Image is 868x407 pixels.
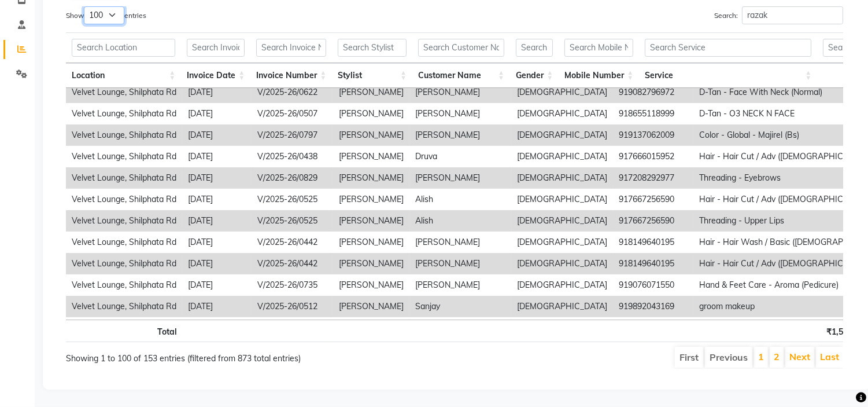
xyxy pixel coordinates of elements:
[511,232,613,253] td: [DEMOGRAPHIC_DATA]
[409,124,511,146] td: [PERSON_NAME]
[789,351,810,362] a: Next
[182,146,252,167] td: [DATE]
[409,232,511,253] td: [PERSON_NAME]
[409,296,511,317] td: Sanjay
[559,63,639,88] th: Mobile Number: activate to sort column ascending
[409,274,511,296] td: [PERSON_NAME]
[613,189,693,210] td: 917667256590
[66,167,182,189] td: Velvet Lounge, Shilphata Rd
[66,317,182,339] td: Velvet Lounge, Shilphata Rd
[333,296,409,317] td: [PERSON_NAME]
[182,124,252,146] td: [DATE]
[333,124,409,146] td: [PERSON_NAME]
[182,210,252,232] td: [DATE]
[333,274,409,296] td: [PERSON_NAME]
[613,296,693,317] td: 919892043169
[511,274,613,296] td: [DEMOGRAPHIC_DATA]
[333,317,409,339] td: [PERSON_NAME]
[66,253,182,274] td: Velvet Lounge, Shilphata Rd
[758,351,764,362] a: 1
[613,210,693,232] td: 917667256590
[252,167,333,189] td: V/2025-26/0829
[252,317,333,339] td: V/2025-26/0460
[714,6,843,24] label: Search:
[333,210,409,232] td: [PERSON_NAME]
[409,317,511,339] td: Priya Mam Nik Sir Wife
[187,39,245,57] input: Search Invoice Date
[252,232,333,253] td: V/2025-26/0442
[333,189,409,210] td: [PERSON_NAME]
[252,210,333,232] td: V/2025-26/0525
[511,82,613,103] td: [DEMOGRAPHIC_DATA]
[409,253,511,274] td: [PERSON_NAME]
[66,146,182,167] td: Velvet Lounge, Shilphata Rd
[511,210,613,232] td: [DEMOGRAPHIC_DATA]
[639,63,817,88] th: Service: activate to sort column ascending
[182,296,252,317] td: [DATE]
[333,82,409,103] td: [PERSON_NAME]
[418,39,504,57] input: Search Customer Name
[511,317,613,339] td: [DEMOGRAPHIC_DATA]
[516,39,553,57] input: Search Gender
[256,39,326,57] input: Search Invoice Number
[333,103,409,124] td: [PERSON_NAME]
[613,317,693,339] td: 919136826616
[66,232,182,253] td: Velvet Lounge, Shilphata Rd
[613,232,693,253] td: 918149640195
[182,232,252,253] td: [DATE]
[511,296,613,317] td: [DEMOGRAPHIC_DATA]
[511,124,613,146] td: [DEMOGRAPHIC_DATA]
[564,39,633,57] input: Search Mobile Number
[613,167,693,189] td: 917208292977
[252,274,333,296] td: V/2025-26/0735
[182,167,252,189] td: [DATE]
[252,103,333,124] td: V/2025-26/0507
[333,253,409,274] td: [PERSON_NAME]
[252,82,333,103] td: V/2025-26/0622
[66,124,182,146] td: Velvet Lounge, Shilphata Rd
[182,82,252,103] td: [DATE]
[409,146,511,167] td: Druva
[84,6,124,24] select: Showentries
[333,146,409,167] td: [PERSON_NAME]
[409,210,511,232] td: Alish
[613,274,693,296] td: 919076071550
[66,82,182,103] td: Velvet Lounge, Shilphata Rd
[182,274,252,296] td: [DATE]
[613,124,693,146] td: 919137062009
[333,167,409,189] td: [PERSON_NAME]
[409,103,511,124] td: [PERSON_NAME]
[332,63,412,88] th: Stylist: activate to sort column ascending
[66,296,182,317] td: Velvet Lounge, Shilphata Rd
[409,189,511,210] td: Alish
[66,346,380,365] div: Showing 1 to 100 of 153 entries (filtered from 873 total entries)
[511,253,613,274] td: [DEMOGRAPHIC_DATA]
[252,253,333,274] td: V/2025-26/0442
[181,63,250,88] th: Invoice Date: activate to sort column ascending
[645,39,811,57] input: Search Service
[66,189,182,210] td: Velvet Lounge, Shilphata Rd
[511,167,613,189] td: [DEMOGRAPHIC_DATA]
[613,253,693,274] td: 918149640195
[182,253,252,274] td: [DATE]
[511,189,613,210] td: [DEMOGRAPHIC_DATA]
[66,63,181,88] th: Location: activate to sort column ascending
[66,274,182,296] td: Velvet Lounge, Shilphata Rd
[613,82,693,103] td: 919082796972
[412,63,510,88] th: Customer Name: activate to sort column ascending
[66,320,183,342] th: Total
[66,210,182,232] td: Velvet Lounge, Shilphata Rd
[252,189,333,210] td: V/2025-26/0525
[613,146,693,167] td: 917666015952
[252,124,333,146] td: V/2025-26/0797
[250,63,332,88] th: Invoice Number: activate to sort column ascending
[510,63,559,88] th: Gender: activate to sort column ascending
[742,6,843,24] input: Search:
[182,317,252,339] td: [DATE]
[66,103,182,124] td: Velvet Lounge, Shilphata Rd
[820,351,839,362] a: Last
[613,103,693,124] td: 918655118999
[252,146,333,167] td: V/2025-26/0438
[182,103,252,124] td: [DATE]
[409,82,511,103] td: [PERSON_NAME]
